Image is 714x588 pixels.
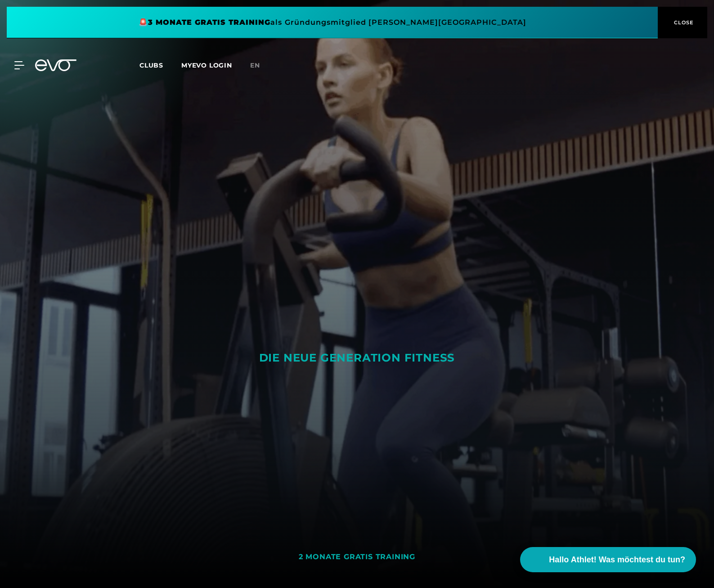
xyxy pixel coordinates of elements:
button: Hallo Athlet! Was möchtest du tun? [520,547,696,572]
div: DIE NEUE GENERATION FITNESS [202,351,512,365]
a: en [250,60,271,71]
span: CLOSE [672,18,694,27]
span: Clubs [139,61,163,69]
span: en [250,61,260,69]
span: Hallo Athlet! Was möchtest du tun? [549,554,685,566]
button: CLOSE [658,7,707,38]
a: MYEVO LOGIN [181,61,232,69]
a: Clubs [139,61,181,69]
div: 2 MONATE GRATIS TRAINING [299,552,415,562]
